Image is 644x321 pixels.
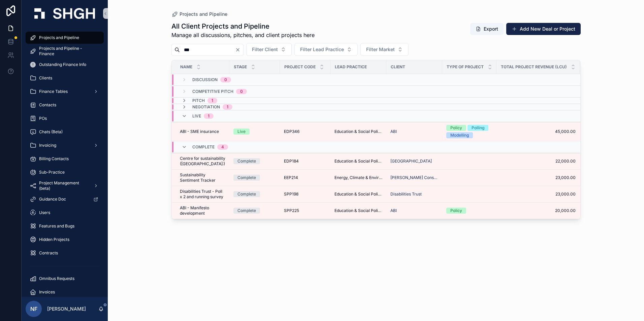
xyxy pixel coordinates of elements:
[233,208,276,214] a: Complete
[390,175,438,180] span: [PERSON_NAME] Consulting
[334,129,382,134] a: Education & Social Policy
[235,47,243,52] button: Clear
[26,59,104,71] a: Outstanding Finance Info
[39,197,66,202] span: Guidance Doc
[192,104,220,110] span: Negotiation
[246,43,292,56] button: Select Button
[192,77,218,82] span: Discussion
[472,125,484,131] div: Polling
[39,156,69,162] span: Billing Contacts
[390,158,432,164] a: [GEOGRAPHIC_DATA]
[237,191,256,197] div: Complete
[501,129,576,134] a: 45,000.00
[284,175,326,180] a: EEP214
[192,98,205,103] span: Pitch
[240,89,243,94] div: 0
[233,129,276,135] a: Live
[391,64,405,70] span: Client
[390,129,397,134] a: ABI
[470,23,504,35] button: Export
[284,129,299,134] span: EDP346
[300,46,344,53] span: Filter Lead Practice
[26,139,104,151] a: Invoicing
[366,46,395,53] span: Filter Market
[26,99,104,111] a: Contacts
[39,276,74,281] span: Omnibus Requests
[39,170,65,175] span: Sub-Practice
[501,158,576,164] span: 22,000.00
[390,191,422,197] a: Disabilities Trust
[39,75,52,81] span: Clients
[180,205,225,216] span: ABI - Manifesto development
[252,46,278,53] span: Filter Client
[26,247,104,259] a: Contracts
[390,208,397,213] a: ABI
[335,64,367,70] span: Lead Practice
[26,193,104,205] a: Guidance Doc
[294,43,358,56] button: Select Button
[26,112,104,124] a: POs
[39,129,63,135] span: Chats (Beta)
[26,126,104,138] a: Chats (Beta)
[26,85,104,98] a: Finance Tables
[390,191,438,197] a: Disabilities Trust
[501,175,576,180] a: 23,000.00
[180,64,192,70] span: Name
[237,158,256,164] div: Complete
[506,23,581,35] button: Add New Deal or Project
[180,129,225,134] a: ABI - SME insurance
[233,158,276,164] a: Complete
[180,189,225,200] a: Disabilities Trust - Poll x 2 and running survey
[39,210,50,215] span: Users
[237,208,256,214] div: Complete
[171,11,227,17] a: Projects and Pipeline
[34,8,95,19] img: App logo
[171,31,315,39] span: Manage all discussions, pitches, and client projects here
[284,191,326,197] a: SPP198
[26,45,104,57] a: Projects and Pipeline - Finance
[390,208,438,213] a: ABI
[334,191,382,197] a: Education & Social Policy
[192,113,201,119] span: Live
[284,208,299,213] span: SPP225
[334,208,382,213] a: Education & Social Policy
[360,43,409,56] button: Select Button
[26,72,104,84] a: Clients
[26,180,104,192] a: Project Management (beta)
[47,306,86,312] p: [PERSON_NAME]
[26,32,104,44] a: Projects and Pipeline
[26,166,104,178] a: Sub-Practice
[284,158,326,164] a: EDP184
[39,102,56,108] span: Contacts
[192,144,215,150] span: Complete
[192,89,233,94] span: Competitive Pitch
[227,104,228,110] div: 1
[180,172,225,183] a: Sustainability Sentiment Tracker
[180,156,225,167] a: Centre for sustainability ([GEOGRAPHIC_DATA]:)
[501,191,576,197] a: 23,000.00
[26,273,104,285] a: Omnibus Requests
[233,175,276,181] a: Complete
[334,175,382,180] span: Energy, Climate & Environment
[208,113,210,119] div: 1
[233,191,276,197] a: Complete
[39,180,88,191] span: Project Management (beta)
[284,129,326,134] a: EDP346
[26,207,104,219] a: Users
[26,286,104,298] a: Invoices
[39,143,56,148] span: Invoicing
[234,64,247,70] span: Stage
[39,250,58,256] span: Contracts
